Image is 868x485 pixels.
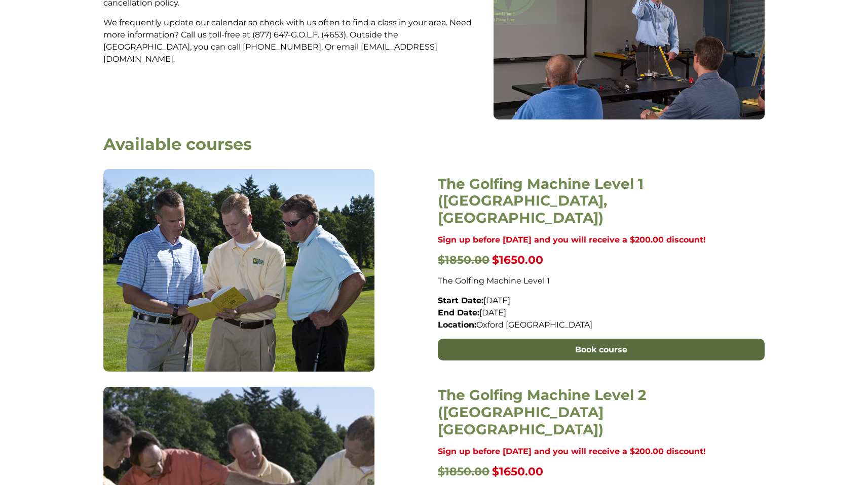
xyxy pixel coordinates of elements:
[103,135,765,154] h2: Available courses
[438,275,765,287] p: The Golfing Machine Level 1
[438,296,483,305] strong: Start Date:
[438,176,765,227] h3: The Golfing Machine Level 1 ([GEOGRAPHIC_DATA], [GEOGRAPHIC_DATA])
[438,253,489,267] span: $1850.00
[438,295,765,331] p: [DATE] [DATE] Oxford [GEOGRAPHIC_DATA]
[438,465,489,478] span: $1850.00
[438,308,479,317] strong: End Date:
[438,339,765,361] a: Book course
[438,235,706,245] strong: Sign up before [DATE] and you will receive a $200.00 discount!
[492,253,543,267] span: $1650.00
[438,320,476,330] strong: Location:
[103,17,486,65] p: We frequently update our calendar so check with us often to find a class in your area. Need more ...
[438,387,765,438] h3: The Golfing Machine Level 2 ([GEOGRAPHIC_DATA] [GEOGRAPHIC_DATA])
[438,447,706,456] strong: Sign up before [DATE] and you will receive a $200.00 discount!
[492,465,543,478] span: $1650.00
